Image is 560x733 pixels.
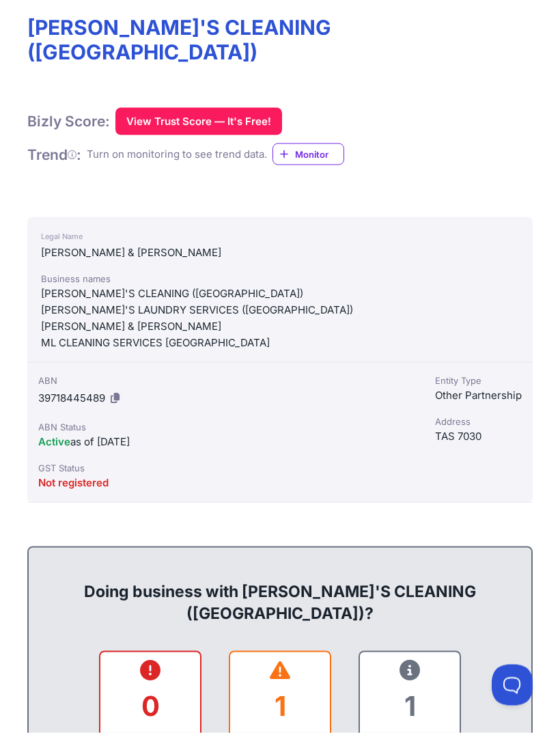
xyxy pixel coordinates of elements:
div: Other Partnership [435,387,522,404]
div: ABN [38,374,413,387]
div: Address [435,415,522,428]
div: GST Status [38,461,413,475]
span: Active [38,435,70,448]
div: [PERSON_NAME] & [PERSON_NAME] [41,245,519,261]
button: View Trust Score — It's Free! [115,108,282,135]
h1: Trend : [27,146,81,164]
span: Not registered [38,476,109,489]
div: Turn on monitoring to see trend data. [87,147,267,163]
span: Monitor [295,148,344,161]
a: Monitor [272,143,344,165]
div: Business names [41,272,519,286]
div: as of [DATE] [38,434,413,450]
div: [PERSON_NAME] & [PERSON_NAME] [41,318,519,335]
div: ABN Status [38,420,413,434]
div: ML CLEANING SERVICES [GEOGRAPHIC_DATA] [41,335,519,351]
h1: [PERSON_NAME]'S CLEANING ([GEOGRAPHIC_DATA]) [27,15,533,64]
div: [PERSON_NAME]'S LAUNDRY SERVICES ([GEOGRAPHIC_DATA]) [41,302,519,318]
div: [PERSON_NAME]'S CLEANING ([GEOGRAPHIC_DATA]) [41,286,519,302]
h1: Bizly Score: [27,112,110,130]
div: Legal Name [41,228,519,245]
div: TAS 7030 [435,428,522,445]
iframe: Toggle Customer Support [492,665,533,706]
div: Entity Type [435,374,522,387]
div: Doing business with [PERSON_NAME]'S CLEANING ([GEOGRAPHIC_DATA])? [42,559,518,624]
a: 39718445489 [38,391,105,404]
